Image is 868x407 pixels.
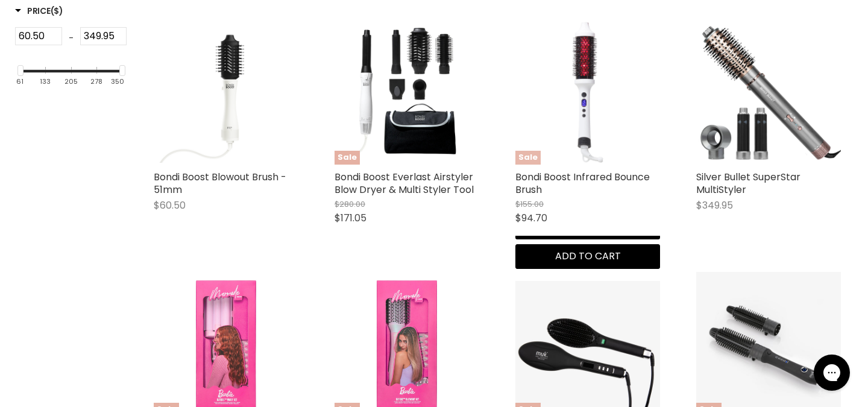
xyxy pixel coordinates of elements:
span: Add to cart [555,249,621,263]
span: Sale [335,151,360,165]
a: Silver Bullet SuperStar MultiStyler [696,170,800,197]
a: Bondi Boost Infrared Bounce Brush [515,170,650,197]
img: Bondi Boost Blowout Brush - 51mm [154,22,298,163]
a: Bondi Boost Blowout Brush - 51mm [154,170,286,197]
a: Bondi Boost Infrared Bounce BrushSale [515,20,660,165]
input: Min Price [15,27,62,45]
input: Max Price [80,27,127,45]
span: ($) [51,5,63,17]
span: $280.00 [335,198,365,210]
div: 133 [40,78,51,86]
span: $349.95 [696,198,733,212]
a: Bondi Boost Everlast Airstyler Blow Dryer & Multi Styler Tool [335,170,474,197]
span: $155.00 [515,198,544,210]
div: 350 [111,78,124,86]
h3: Price($) [15,5,63,17]
div: 61 [16,78,24,86]
span: Sale [515,151,541,165]
img: Bondi Boost Infrared Bounce Brush [515,20,660,165]
span: Price [15,5,63,17]
div: - [62,27,80,49]
a: Bondi Boost Blowout Brush - 51mm [154,20,298,165]
span: $171.05 [335,211,366,225]
div: 278 [90,78,102,86]
img: Silver Bullet SuperStar MultiStyler [696,20,841,165]
img: Bondi Boost Everlast Airstyler Blow Dryer & Multi Styler Tool [335,20,479,165]
button: Add to cart [515,244,660,268]
span: $60.50 [154,198,186,212]
a: Bondi Boost Everlast Airstyler Blow Dryer & Multi Styler ToolSale [335,20,479,165]
iframe: Gorgias live chat messenger [808,350,856,395]
span: $94.70 [515,211,547,225]
div: 205 [64,78,78,86]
